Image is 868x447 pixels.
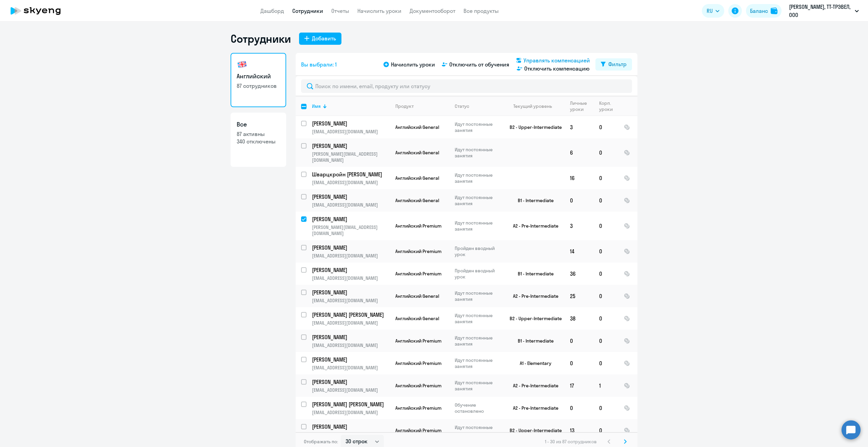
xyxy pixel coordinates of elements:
span: Английский General [395,175,439,181]
span: Английский General [395,293,439,299]
p: [PERSON_NAME] [312,120,389,127]
span: Вы выбрали: 1 [301,60,337,69]
p: Идут постоянные занятия [455,424,501,436]
p: Идут постоянные занятия [455,220,501,232]
td: A2 - Pre-Intermediate [501,374,565,397]
a: Все продукты [463,7,499,14]
td: B1 - Intermediate [501,330,565,352]
span: Английский Premium [395,360,441,366]
div: Баланс [750,7,768,15]
span: Английский Premium [395,427,441,433]
td: 0 [594,330,618,352]
span: 1 - 30 из 87 сотрудников [545,439,597,445]
p: [EMAIL_ADDRESS][DOMAIN_NAME] [312,409,390,415]
a: [PERSON_NAME] [312,215,390,223]
td: A2 - Pre-Intermediate [501,397,565,419]
td: 17 [565,374,594,397]
p: Идут постоянные занятия [455,147,501,159]
p: [PERSON_NAME] [312,244,389,251]
p: Пройден вводный урок [455,268,501,280]
td: 6 [565,138,594,167]
span: Отключить компенсацию [524,64,590,73]
span: Английский Premium [395,223,441,229]
a: [PERSON_NAME] [312,142,390,150]
p: [PERSON_NAME][EMAIL_ADDRESS][DOMAIN_NAME] [312,224,390,236]
p: [EMAIL_ADDRESS][DOMAIN_NAME] [312,432,390,438]
div: Корп. уроки [599,100,613,112]
a: [PERSON_NAME] [312,289,390,296]
p: [PERSON_NAME] [312,423,389,430]
p: [EMAIL_ADDRESS][DOMAIN_NAME] [312,342,390,348]
button: Балансbalance [746,4,782,18]
span: Отключить от обучения [449,60,509,69]
td: 0 [594,116,618,138]
div: Личные уроки [570,100,587,112]
a: Сотрудники [292,7,323,14]
a: [PERSON_NAME] [312,356,390,363]
p: [PERSON_NAME] [PERSON_NAME] [312,401,389,408]
p: [PERSON_NAME] [312,215,389,223]
h3: Английский [237,72,280,81]
button: Фильтр [595,58,632,71]
td: 0 [565,330,594,352]
a: Все87 активны340 отключены [231,113,286,167]
a: [PERSON_NAME] [PERSON_NAME] [312,311,390,318]
span: Английский Premium [395,405,441,411]
span: Английский General [395,315,439,322]
p: Обучение остановлено [455,402,501,414]
a: [PERSON_NAME] [312,333,390,341]
p: Идут постоянные занятия [455,290,501,302]
td: 16 [565,167,594,189]
td: A2 - Pre-Intermediate [501,285,565,307]
td: 13 [565,419,594,442]
td: A1 - Elementary [501,352,565,374]
p: [PERSON_NAME] [312,289,389,296]
a: [PERSON_NAME] [312,193,390,200]
h1: Сотрудники [231,32,291,45]
div: Добавить [312,34,336,42]
p: Идут постоянные занятия [455,380,501,392]
td: B2 - Upper-Intermediate [501,307,565,330]
div: Статус [455,103,469,109]
p: [EMAIL_ADDRESS][DOMAIN_NAME] [312,275,390,281]
p: [EMAIL_ADDRESS][DOMAIN_NAME] [312,253,390,259]
td: B1 - Intermediate [501,263,565,285]
td: 0 [594,419,618,442]
div: Статус [455,103,501,109]
td: 0 [594,167,618,189]
td: 0 [594,307,618,330]
a: Английский87 сотрудников [231,53,286,107]
p: Идут постоянные занятия [455,121,501,133]
a: Шварцкройн [PERSON_NAME] [312,171,390,178]
span: RU [707,7,713,15]
p: [PERSON_NAME] [312,142,389,150]
p: [EMAIL_ADDRESS][DOMAIN_NAME] [312,297,390,304]
span: Английский Premium [395,271,441,277]
td: B2 - Upper-Intermediate [501,419,565,442]
td: 0 [565,189,594,212]
input: Поиск по имени, email, продукту или статусу [301,79,632,93]
td: B2 - Upper-Intermediate [501,116,565,138]
p: [EMAIL_ADDRESS][DOMAIN_NAME] [312,179,390,186]
td: 25 [565,285,594,307]
button: Добавить [299,33,341,45]
div: Личные уроки [570,100,593,112]
img: balance [771,7,777,14]
p: Идут постоянные занятия [455,335,501,347]
p: Идут постоянные занятия [455,194,501,207]
p: Идут постоянные занятия [455,357,501,369]
span: Управлять компенсацией [524,56,590,64]
td: 3 [565,116,594,138]
p: [PERSON_NAME], ТТ-ТРЭВЕЛ, ООО [789,3,852,19]
p: 340 отключены [237,138,280,145]
span: Английский Premium [395,383,441,389]
td: 0 [594,138,618,167]
a: [PERSON_NAME] [312,423,390,430]
p: [PERSON_NAME] [PERSON_NAME] [312,311,389,318]
p: Идут постоянные занятия [455,312,501,325]
a: [PERSON_NAME] [312,378,390,386]
span: Английский General [395,197,439,203]
button: [PERSON_NAME], ТТ-ТРЭВЕЛ, ООО [786,3,862,19]
div: Текущий уровень [513,103,552,109]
